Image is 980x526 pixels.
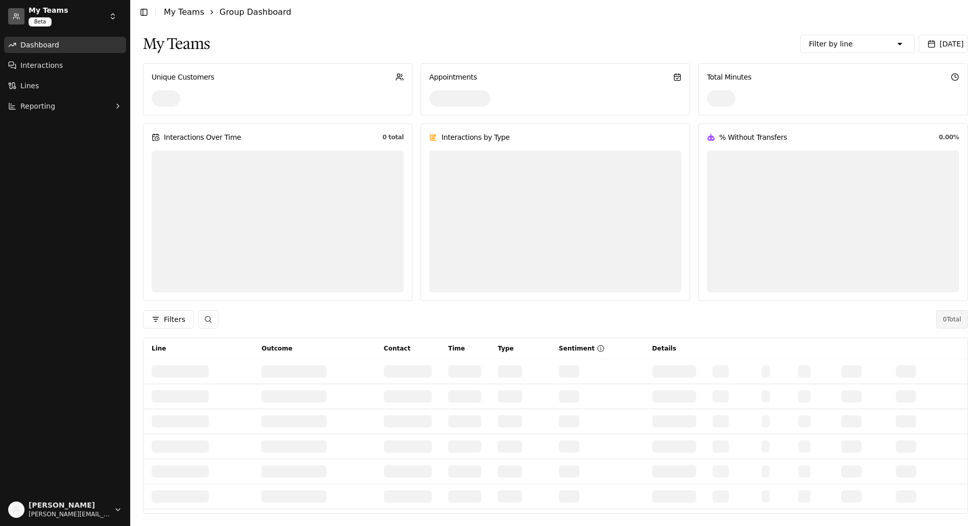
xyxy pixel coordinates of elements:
[801,35,914,53] button: Filter by line
[809,39,891,49] div: Filter by line
[498,344,513,353] p: Type
[152,72,214,82] p: Unique Customers
[261,344,292,353] p: Outcome
[382,133,404,141] p: 0 total
[4,37,126,53] a: Dashboard
[164,6,291,18] nav: breadcrumb
[164,314,185,324] p: Filters
[4,78,126,94] a: Lines
[384,344,410,353] p: Contact
[707,72,751,82] p: Total Minutes
[4,4,126,29] button: My TeamsBeta
[943,315,961,323] p: 0 Total
[29,501,110,510] span: [PERSON_NAME]
[20,101,55,111] span: Reporting
[143,338,253,359] th: Line
[940,40,964,48] span: [DATE]
[20,81,39,91] span: Lines
[919,35,968,53] button: [DATE]
[164,132,241,142] p: Interactions Over Time
[448,344,465,353] p: Time
[219,7,291,17] a: Group Dashboard
[219,6,291,18] button: Group Dashboard
[143,310,194,329] button: Filters
[20,40,59,50] span: Dashboard
[4,57,126,73] a: Interactions
[719,132,787,142] p: % Without Transfers
[20,60,63,70] span: Interactions
[4,497,126,522] button: [PERSON_NAME][PERSON_NAME][EMAIL_ADDRESS][DOMAIN_NAME]
[164,7,204,17] a: My Teams
[442,132,509,142] p: Interactions by Type
[143,35,210,53] h2: My Teams
[29,6,68,15] button: My Teams
[939,133,959,141] p: 0.00%
[164,6,204,18] button: My Teams
[559,344,605,353] button: Sentiment
[559,344,595,353] p: Sentiment
[644,338,705,359] th: Details
[4,98,126,114] button: Reporting
[429,72,477,82] p: Appointments
[29,510,110,518] span: [PERSON_NAME][EMAIL_ADDRESS][DOMAIN_NAME]
[29,17,52,27] div: Beta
